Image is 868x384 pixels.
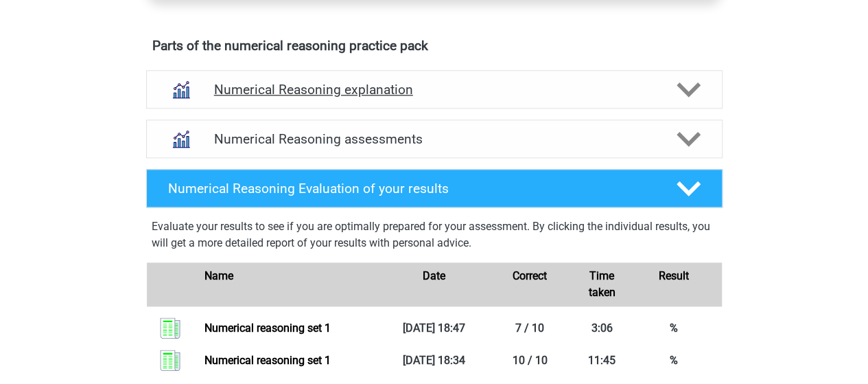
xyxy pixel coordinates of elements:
[482,268,578,301] div: Correct
[204,321,331,335] a: Numerical reasoning set 1
[214,82,655,98] h4: Numerical Reasoning explanation
[163,122,198,157] img: numerical reasoning assessments
[168,181,655,196] h4: Numerical Reasoning Evaluation of your results
[141,120,728,158] a: assessments Numerical Reasoning assessments
[141,169,728,207] a: Numerical Reasoning Evaluation of your results
[204,354,331,367] a: Numerical reasoning set 1
[152,218,717,251] p: Evaluate your results to see if you are optimally prepared for your assessment. By clicking the i...
[214,131,655,147] h4: Numerical Reasoning assessments
[141,70,728,109] a: explanations Numerical Reasoning explanation
[163,72,198,107] img: numerical reasoning explanations
[386,268,482,301] div: Date
[194,268,386,301] div: Name
[626,268,722,301] div: Result
[152,38,716,54] h4: Parts of the numerical reasoning practice pack
[578,268,626,301] div: Time taken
